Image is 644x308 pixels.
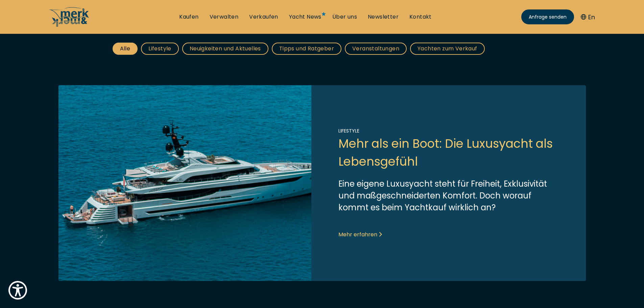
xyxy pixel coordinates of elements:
[521,9,574,24] a: Anfrage senden
[289,13,321,21] a: Yacht News
[58,85,586,281] a: Link to post
[409,13,432,21] a: Kontakt
[210,13,239,21] a: Verwalten
[529,14,567,21] span: Anfrage senden
[581,13,595,22] button: En
[332,13,357,21] a: Über uns
[182,43,268,55] a: Neuigkeiten und Aktuelles
[179,13,198,21] a: Kaufen
[272,43,341,55] a: Tipps und Ratgeber
[249,13,278,21] a: Verkaufen
[345,43,407,55] a: Veranstaltungen
[368,13,399,21] a: Newsletter
[141,43,179,55] a: Lifestyle
[410,43,485,55] a: Yachten zum Verkauf
[113,43,138,55] a: Alle
[7,279,29,301] button: Show Accessibility Preferences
